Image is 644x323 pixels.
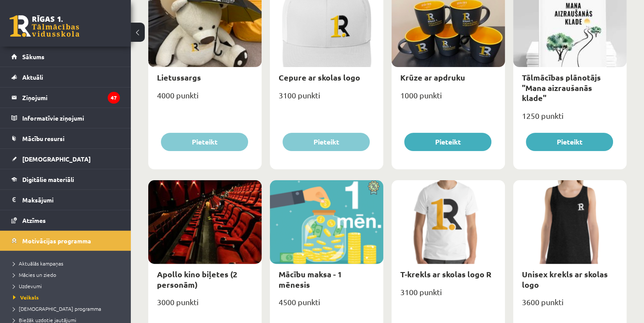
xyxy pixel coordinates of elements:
[11,169,120,189] a: Digitālie materiāli
[513,295,627,316] div: 3600 punkti
[400,269,491,279] a: T-krekls ar skolas logo R
[22,53,44,61] span: Sākums
[404,133,491,151] button: Pieteikt
[13,259,122,267] a: Aktuālās kampaņas
[11,67,120,87] a: Aktuāli
[22,155,91,163] span: [DEMOGRAPHIC_DATA]
[11,47,120,67] a: Sākums
[13,305,122,313] a: [DEMOGRAPHIC_DATA] programma
[522,269,608,289] a: Unisex krekls ar skolas logo
[526,133,613,151] button: Pieteikt
[392,88,505,110] div: 1000 punkti
[364,180,383,195] img: Atlaide
[400,72,465,82] a: Krūze ar apdruku
[11,231,120,251] a: Motivācijas programma
[13,283,42,289] span: Uzdevumi
[13,293,122,301] a: Veikals
[270,295,383,316] div: 4500 punkti
[22,135,65,142] span: Mācību resursi
[108,92,120,104] i: 47
[11,210,120,230] a: Atzīmes
[148,88,262,110] div: 4000 punkti
[22,190,120,210] legend: Maksājumi
[10,15,79,37] a: Rīgas 1. Tālmācības vidusskola
[13,294,39,301] span: Veikals
[148,295,262,316] div: 3000 punkti
[522,72,601,103] a: Tālmācības plānotājs "Mana aizraušanās klade"
[283,133,370,151] button: Pieteikt
[22,108,120,128] legend: Informatīvie ziņojumi
[157,269,237,289] a: Apollo kino biļetes (2 personām)
[22,237,91,245] span: Motivācijas programma
[279,269,342,289] a: Mācību maksa - 1 mēnesis
[13,282,122,290] a: Uzdevumi
[11,190,120,210] a: Maksājumi
[22,73,43,81] span: Aktuāli
[270,88,383,110] div: 3100 punkti
[13,271,56,278] span: Mācies un ziedo
[11,128,120,148] a: Mācību resursi
[22,87,120,108] legend: Ziņojumi
[11,108,120,128] a: Informatīvie ziņojumi
[13,305,101,312] span: [DEMOGRAPHIC_DATA] programma
[11,149,120,169] a: [DEMOGRAPHIC_DATA]
[392,285,505,306] div: 3100 punkti
[161,133,248,151] button: Pieteikt
[13,260,63,267] span: Aktuālās kampaņas
[22,216,46,224] span: Atzīmes
[157,72,201,82] a: Lietussargs
[279,72,360,82] a: Cepure ar skolas logo
[13,271,122,279] a: Mācies un ziedo
[513,108,627,130] div: 1250 punkti
[22,175,74,183] span: Digitālie materiāli
[11,87,120,108] a: Ziņojumi47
